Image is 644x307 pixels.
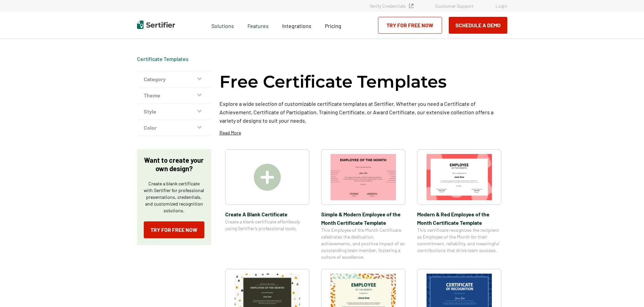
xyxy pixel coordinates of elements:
[435,3,474,9] a: Customer Support
[409,4,413,8] img: Verified
[496,3,507,9] a: Login
[282,23,311,29] span: Integrations
[417,210,501,227] span: Modern & Red Employee of the Month Certificate Template
[137,103,211,120] button: Style
[325,23,341,29] span: Pricing
[247,21,269,29] span: Features
[427,154,492,200] img: Modern & Red Employee of the Month Certificate Template
[321,227,405,260] span: This Employee of the Month Certificate celebrates the dedication, achievements, and positive impa...
[219,99,507,125] p: Explore a wide selection of customizable certificate templates at Sertifier. Whether you need a C...
[325,21,341,29] a: Pricing
[254,164,281,191] img: Create A Blank Certificate
[137,120,211,136] button: Color
[225,218,309,232] span: Create a blank certificate effortlessly using Sertifier’s professional tools.
[417,149,501,260] a: Modern & Red Employee of the Month Certificate TemplateModern & Red Employee of the Month Certifi...
[370,3,413,9] a: Verify Credentials
[137,21,175,29] img: Sertifier | Digital Credentialing Platform
[137,71,211,87] button: Category
[144,221,204,238] a: Try for Free Now
[225,210,309,218] span: Create A Blank Certificate
[144,180,204,214] p: Create a blank certificate with Sertifier for professional presentations, credentials, and custom...
[321,149,405,260] a: Simple & Modern Employee of the Month Certificate TemplateSimple & Modern Employee of the Month C...
[321,210,405,227] span: Simple & Modern Employee of the Month Certificate Template
[219,129,241,136] p: Read More
[417,227,501,254] span: This certificate recognizes the recipient as Employee of the Month for their commitment, reliabil...
[144,156,204,173] p: Want to create your own design?
[211,21,234,29] span: Solutions
[219,71,447,93] h1: Free Certificate Templates
[137,56,189,62] div: Breadcrumb
[282,21,311,29] a: Integrations
[331,154,396,200] img: Simple & Modern Employee of the Month Certificate Template
[137,56,189,62] a: Certificate Templates
[378,17,442,34] a: Try for Free Now
[137,87,211,103] button: Theme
